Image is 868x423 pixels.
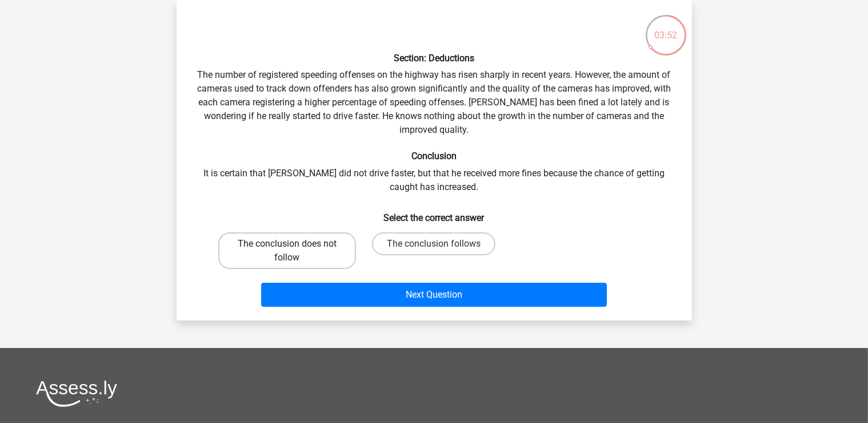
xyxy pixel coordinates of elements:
[372,232,495,255] label: The conclusion follows
[218,232,356,269] label: The conclusion does not follow
[195,151,674,161] h6: Conclusion
[261,283,607,307] button: Next Question
[181,9,687,311] div: The number of registered speeding offenses on the highway has risen sharply in recent years. Howe...
[195,53,674,64] h6: Section: Deductions
[36,380,117,407] img: Assessly logo
[195,203,674,223] h6: Select the correct answer
[645,14,687,42] div: 03:52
